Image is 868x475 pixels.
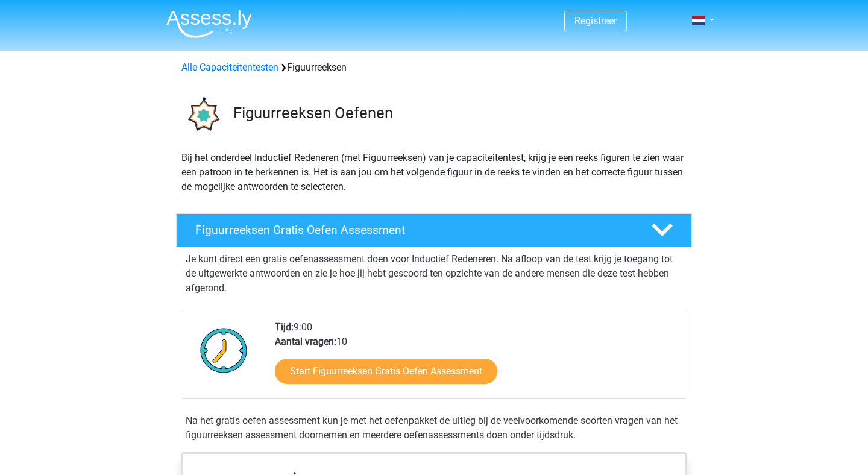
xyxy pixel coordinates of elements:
a: Start Figuurreeksen Gratis Oefen Assessment [275,359,497,384]
img: Klok [193,320,254,380]
div: 9:00 10 [266,320,686,398]
h4: Figuurreeksen Gratis Oefen Assessment [195,223,632,237]
b: Tijd: [275,321,294,333]
div: Na het gratis oefen assessment kun je met het oefenpakket de uitleg bij de veelvoorkomende soorte... [181,414,687,442]
h3: Figuurreeksen Oefenen [233,104,682,122]
p: Bij het onderdeel Inductief Redeneren (met Figuurreeksen) van je capaciteitentest, krijg je een r... [181,151,687,194]
div: Figuurreeksen [177,60,691,75]
a: Registreer [574,15,617,27]
img: figuurreeksen [177,89,228,140]
p: Je kunt direct een gratis oefenassessment doen voor Inductief Redeneren. Na afloop van de test kr... [186,252,682,295]
a: Figuurreeksen Gratis Oefen Assessment [171,213,697,247]
a: Alle Capaciteitentesten [181,61,278,73]
img: Assessly [166,10,252,38]
b: Aantal vragen: [275,336,336,347]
